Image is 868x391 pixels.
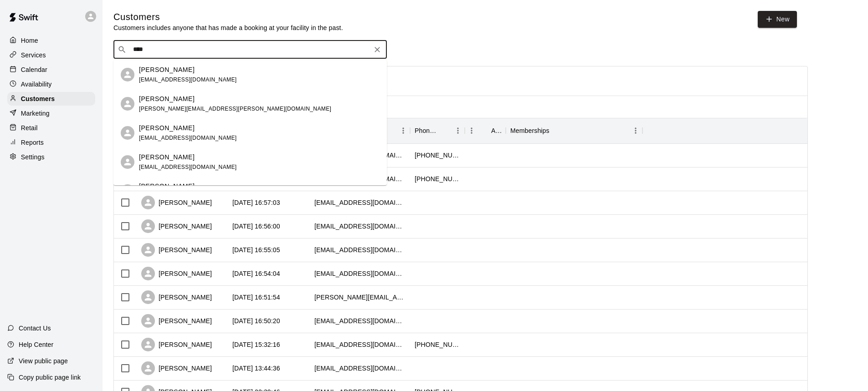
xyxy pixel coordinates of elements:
[506,118,642,143] div: Memberships
[415,118,438,143] div: Phone Number
[141,314,212,328] div: [PERSON_NAME]
[7,48,95,62] a: Services
[314,316,406,325] div: b.henriks98@gmail.com
[21,65,47,74] p: Calendar
[21,123,38,132] p: Retail
[139,152,195,162] p: [PERSON_NAME]
[314,198,406,207] div: chandra@heliogen.com
[451,124,465,137] button: Menu
[141,338,212,351] div: [PERSON_NAME]
[139,94,195,104] p: [PERSON_NAME]
[314,245,406,254] div: yvettezepeda91@gmail.com
[415,174,460,183] div: +19095616427
[314,269,406,278] div: leonsevillajr@hotmail.com
[396,124,410,137] button: Menu
[21,51,46,60] p: Services
[139,182,195,191] p: [PERSON_NAME]
[7,136,95,149] a: Reports
[19,324,51,333] p: Contact Us
[7,63,95,76] a: Calendar
[232,340,280,349] div: 2025-09-12 15:32:16
[113,41,387,59] div: Search customers by name or email
[465,118,506,143] div: Age
[141,290,212,304] div: [PERSON_NAME]
[121,97,134,111] div: Zach Andersen
[21,109,50,118] p: Marketing
[139,106,331,112] span: [PERSON_NAME][EMAIL_ADDRESS][PERSON_NAME][DOMAIN_NAME]
[232,269,280,278] div: 2025-09-12 16:54:04
[438,124,451,137] button: Sort
[465,124,478,137] button: Menu
[21,36,38,45] p: Home
[19,373,81,382] p: Copy public page link
[139,123,195,133] p: [PERSON_NAME]
[19,340,53,349] p: Help Center
[141,243,212,257] div: [PERSON_NAME]
[21,80,52,89] p: Availability
[141,361,212,375] div: [PERSON_NAME]
[21,94,55,103] p: Customers
[550,124,562,137] button: Sort
[314,340,406,349] div: alittletoyota@gmail.com
[232,293,280,302] div: 2025-09-12 16:51:54
[314,293,406,302] div: gabriela.ortiz.0023@gmail.com
[371,43,384,56] button: Clear
[415,340,460,349] div: +17608874413
[314,222,406,231] div: amitandriha@gmail.com
[21,152,45,162] p: Settings
[7,92,95,106] a: Customers
[113,11,343,23] h5: Customers
[121,68,134,81] div: Zachary Hisey
[7,77,95,91] a: Availability
[232,364,280,373] div: 2025-09-10 13:44:36
[232,245,280,254] div: 2025-09-12 16:55:05
[139,76,237,83] span: [EMAIL_ADDRESS][DOMAIN_NAME]
[629,124,642,137] button: Menu
[232,222,280,231] div: 2025-09-12 16:56:00
[141,196,212,209] div: [PERSON_NAME]
[310,118,410,143] div: Email
[121,155,134,169] div: Monte Edwards
[141,267,212,280] div: [PERSON_NAME]
[21,138,44,147] p: Reports
[139,135,237,141] span: [EMAIL_ADDRESS][DOMAIN_NAME]
[113,23,343,32] p: Customers includes anyone that has made a booking at your facility in the past.
[121,184,134,198] div: Owen Edwards
[232,198,280,207] div: 2025-09-12 16:57:03
[7,107,95,120] a: Marketing
[478,124,491,137] button: Sort
[232,316,280,325] div: 2025-09-12 16:50:20
[121,126,134,140] div: Zachary Edwards
[415,151,460,160] div: +17605523859
[491,118,501,143] div: Age
[19,356,68,366] p: View public page
[510,118,550,143] div: Memberships
[7,121,95,135] a: Retail
[7,150,95,164] a: Settings
[410,118,465,143] div: Phone Number
[139,65,195,75] p: [PERSON_NAME]
[314,364,406,373] div: robertduggan84@yahoo.com
[758,11,797,28] a: New
[139,164,237,170] span: [EMAIL_ADDRESS][DOMAIN_NAME]
[7,34,95,47] a: Home
[141,219,212,233] div: [PERSON_NAME]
